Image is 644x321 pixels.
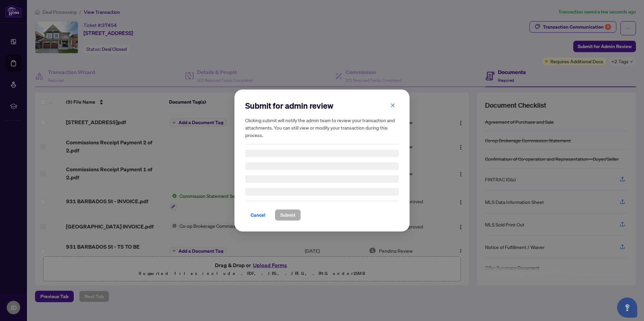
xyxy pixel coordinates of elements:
[245,209,271,221] button: Cancel
[275,209,301,221] button: Submit
[617,297,637,318] button: Open asap
[245,116,399,139] h5: Clicking submit will notify the admin team to review your transaction and attachments. You can st...
[251,210,265,220] span: Cancel
[390,103,395,108] span: close
[245,100,399,111] h2: Submit for admin review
